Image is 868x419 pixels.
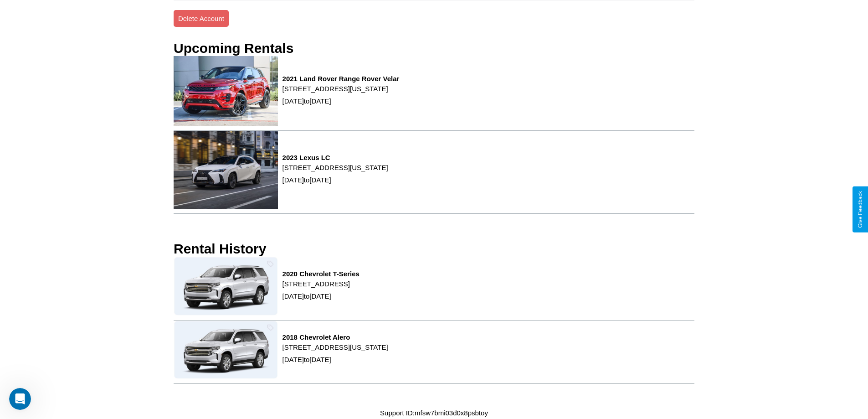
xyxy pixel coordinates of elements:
[174,56,278,126] img: rental
[174,10,229,27] button: Delete Account
[174,241,266,257] h3: Rental History
[282,161,388,174] p: [STREET_ADDRESS][US_STATE]
[282,290,360,302] p: [DATE] to [DATE]
[282,341,388,353] p: [STREET_ADDRESS][US_STATE]
[9,388,31,410] iframe: Intercom live chat
[282,83,400,95] p: [STREET_ADDRESS][US_STATE]
[174,257,278,315] img: rental
[174,321,278,379] img: rental
[282,278,360,290] p: [STREET_ADDRESS]
[174,41,293,56] h3: Upcoming Rentals
[282,154,388,161] h3: 2023 Lexus LC
[380,407,488,419] p: Support ID: mfsw7bmi03d0x8psbtoy
[282,95,400,107] p: [DATE] to [DATE]
[282,353,388,366] p: [DATE] to [DATE]
[282,333,388,341] h3: 2018 Chevrolet Alero
[857,191,863,228] div: Give Feedback
[174,131,278,209] img: rental
[282,174,388,186] p: [DATE] to [DATE]
[282,75,400,83] h3: 2021 Land Rover Range Rover Velar
[282,270,360,278] h3: 2020 Chevrolet T-Series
